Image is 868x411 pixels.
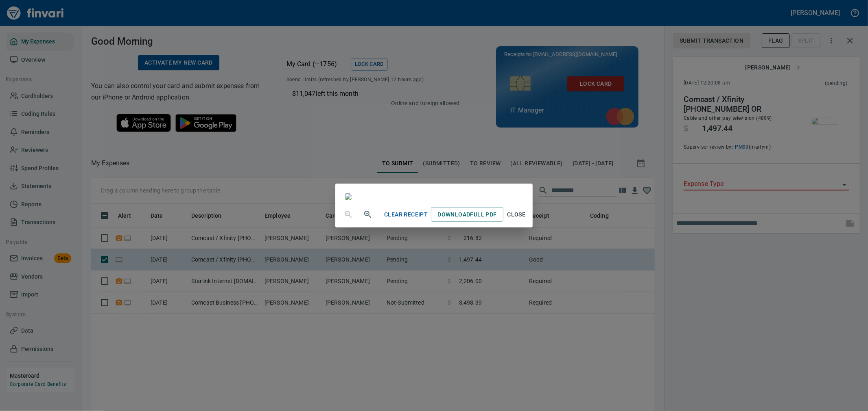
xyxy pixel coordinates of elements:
[431,207,503,222] a: DownloadFull PDF
[437,210,496,220] span: Download Full PDF
[507,210,526,220] span: Close
[384,210,428,220] span: Clear Receipt
[381,207,431,222] button: Clear Receipt
[503,207,529,222] button: Close
[345,193,352,200] img: receipts%2Ftapani%2F2025-08-18%2FwRyD7Dpi8Aanou5rLXT8HKXjbai2__fJPO1dmfSpyDcDdtQqyl.jpg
